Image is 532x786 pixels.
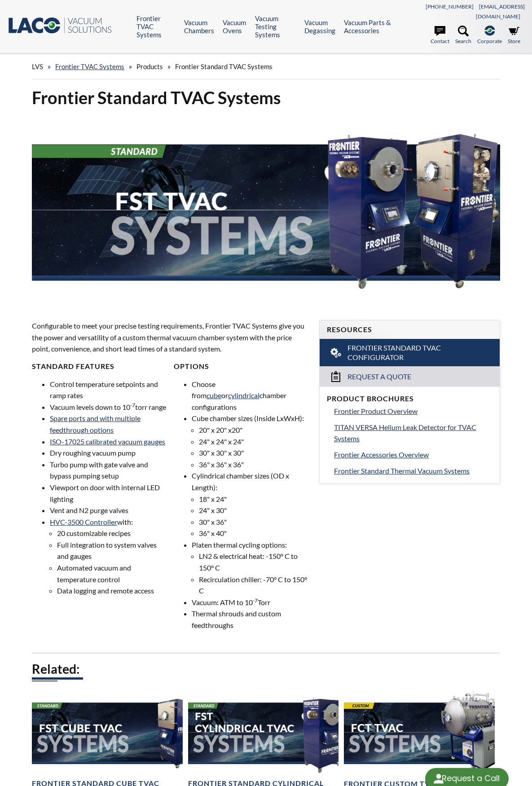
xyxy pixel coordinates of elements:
[32,54,500,79] div: » » »
[175,62,273,70] span: Frontier Standard TVAC Systems
[50,447,167,459] li: Dry roughing vacuum pump
[334,449,492,461] a: Frontier Accessories Overview
[192,378,308,413] li: Choose from or chamber configurations
[327,325,492,334] h4: Resources
[184,18,216,35] a: Vacuum Chambers
[32,661,500,677] h2: Related:
[199,574,308,597] li: Recirculation chiller: -70° C to 150° C
[192,470,308,539] li: Cylindrical chamber sizes (OD x Length):
[199,424,308,436] li: 20" x 20" x20"
[32,87,500,109] h1: Frontier Standard TVAC Systems
[50,505,167,516] li: Vent and N2 purge valves
[192,597,308,608] li: Vacuum: ATM to 10 Torr
[320,366,500,386] a: Request a Quote
[50,378,167,401] li: Control temperature setpoints and ramp rates
[136,14,177,39] a: Frontier TVAC Systems
[199,550,308,573] li: LN2 & electrical heat: -150° C to 150° C
[50,459,167,482] li: Turbo pump with gate valve and bypass pumping setup
[57,585,167,597] li: Data logging and remote access
[192,608,308,631] li: Thermal shrouds and custom feedthroughs
[334,466,470,475] span: Frontier Standard Thermal Vacuum Systems
[508,26,520,45] a: Store
[192,539,308,597] li: Platen thermal cycling options:
[476,3,525,20] a: [EMAIL_ADDRESS][DOMAIN_NAME]
[327,394,492,404] h4: Product Brochures
[32,116,500,303] img: FST TVAC Systems header
[255,14,298,39] a: Vacuum Testing Systems
[32,62,43,70] span: LVS
[50,482,167,505] li: Viewport on door with internal LED lighting
[347,372,411,382] span: Request a Quote
[455,26,471,45] a: Search
[174,362,308,371] h4: Options
[50,437,165,446] a: ISO-17025 calibrated vacuum gauges
[431,26,449,45] a: Contact
[304,18,337,35] a: Vacuum Degassing
[253,597,258,604] sup: -7
[199,459,308,470] li: 36" x 36" x 36"
[192,413,308,470] li: Cube chamber sizes (Inside LxWxH):
[199,516,308,528] li: 30" x 36"
[334,405,492,417] a: Frontier Product Overview
[32,320,308,355] p: Configurable to meet your precise testing requirements, Frontier TVAC Systems give you the power ...
[50,516,167,597] li: with:
[334,465,492,477] a: Frontier Standard Thermal Vacuum Systems
[426,3,474,10] a: [PHONE_NUMBER]
[223,18,248,35] a: Vacuum Ovens
[50,414,141,434] a: Spare ports and with multiple feedthrough options
[477,37,502,45] span: Corporate
[199,436,308,448] li: 24" x 24" x 24"
[207,391,221,400] a: cube
[334,422,492,444] a: TITAN VERSA Helium Leak Detector for TVAC Systems
[334,450,429,459] span: Frontier Accessories Overview
[199,527,308,539] li: 36" x 40"
[199,493,308,505] li: 18" x 24"
[130,402,135,408] sup: -7
[50,518,117,526] a: HVC-3500 Controller
[334,423,476,443] span: TITAN VERSA Helium Leak Detector for TVAC Systems
[431,772,446,786] img: round button
[50,401,167,413] li: Vacuum levels down to 10 torr range
[228,391,259,400] a: cylindrical
[57,562,167,585] li: Automated vacuum and temperature control
[55,62,124,70] a: Frontier TVAC Systems
[199,505,308,516] li: 24" x 30"
[344,18,393,35] a: Vacuum Parts & Accessories
[57,527,167,539] li: 20 customizable recipes
[32,362,167,371] h4: Standard Features
[136,62,163,70] span: Products
[199,447,308,459] li: 30" x 30" x 30"
[57,539,167,562] li: Full integration to system valves and gauges
[347,343,474,362] span: Frontier Standard TVAC Configurator
[334,407,418,415] span: Frontier Product Overview
[320,339,500,367] a: Frontier Standard TVAC Configurator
